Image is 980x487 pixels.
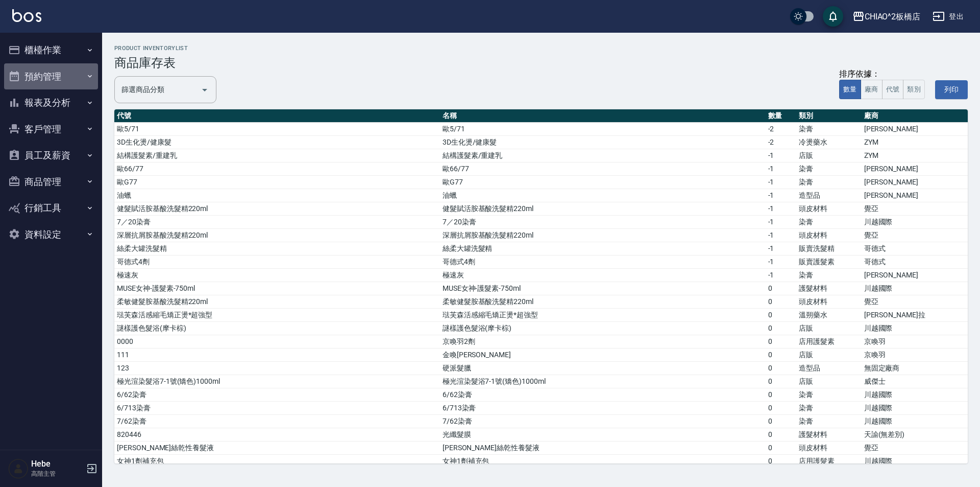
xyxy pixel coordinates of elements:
td: 123 [114,362,440,375]
td: 0 [766,428,797,442]
td: 哥德式4劑 [114,256,440,269]
td: 0 [766,442,797,455]
td: -1 [766,202,797,216]
button: 數量 [839,80,861,100]
td: 販賣洗髮精 [796,242,862,256]
div: CHIAO^2板橋店 [865,10,921,23]
td: 護髮材料 [796,428,862,442]
td: [PERSON_NAME]絲乾性養髮液 [440,442,766,455]
td: 京喚羽 [862,349,968,362]
td: 柔敏健髮胺基酸洗髮精220ml [114,295,440,309]
td: 店販 [796,149,862,163]
td: 柔敏健髮胺基酸洗髮精220ml [440,295,766,309]
button: 報表及分析 [4,89,98,116]
td: -1 [766,229,797,242]
td: 111 [114,349,440,362]
td: 光纖髮膜 [440,428,766,442]
td: 染膏 [796,388,862,402]
td: 結構護髮素/重建乳 [440,149,766,163]
button: CHIAO^2板橋店 [848,6,925,27]
td: 哥德式4劑 [440,256,766,269]
td: 店販 [796,375,862,388]
button: 登出 [928,7,968,26]
td: -1 [766,189,797,202]
td: 川越國際 [862,388,968,402]
td: 油蠟 [440,189,766,202]
td: MUSE女神-護髮素-750ml [114,282,440,295]
td: 歐66/77 [114,163,440,176]
td: -1 [766,242,797,256]
td: [PERSON_NAME] [862,176,968,189]
td: ZYM [862,136,968,149]
td: 頭皮材料 [796,202,862,216]
td: 絲柔大罐洗髮精 [440,242,766,256]
td: 6/62染膏 [440,388,766,402]
td: 染膏 [796,415,862,428]
td: 川越國際 [862,322,968,335]
td: 店販 [796,349,862,362]
td: MUSE女神-護髮素-750ml [440,282,766,295]
th: 代號 [114,109,440,123]
td: [PERSON_NAME]拉 [862,309,968,322]
td: -2 [766,136,797,149]
td: 歐G77 [440,176,766,189]
td: 覺亞 [862,202,968,216]
td: 0 [766,335,797,349]
td: 極速灰 [114,269,440,282]
td: -1 [766,149,797,163]
td: 溫朔藥水 [796,309,862,322]
td: 京喚羽 [862,335,968,349]
button: 代號 [882,80,904,100]
td: 川越國際 [862,455,968,468]
td: 京喚羽2劑 [440,335,766,349]
td: 硬派髮臘 [440,362,766,375]
td: 女神1劑補充包 [440,455,766,468]
td: 謎樣護色髮浴(摩卡棕) [440,322,766,335]
td: 頭皮材料 [796,295,862,309]
td: 店用護髮素 [796,335,862,349]
td: 天諭(無差別) [862,428,968,442]
td: -1 [766,176,797,189]
td: 覺亞 [862,442,968,455]
td: 3D生化燙/健康髮 [114,136,440,149]
th: 數量 [766,109,797,123]
td: 覺亞 [862,229,968,242]
td: 0 [766,322,797,335]
td: 染膏 [796,176,862,189]
td: 0 [766,402,797,415]
td: 7／20染膏 [440,216,766,229]
h3: 商品庫存表 [114,56,968,70]
td: 染膏 [796,269,862,282]
td: 0 [766,282,797,295]
td: 覺亞 [862,295,968,309]
td: 店販 [796,322,862,335]
td: 3D生化燙/健康髮 [440,136,766,149]
td: 歐5/71 [114,123,440,136]
input: 分類名稱 [119,81,197,99]
td: 絲柔大罐洗髮精 [114,242,440,256]
td: 歐G77 [114,176,440,189]
td: 護髮材料 [796,282,862,295]
th: 廠商 [862,109,968,123]
td: 0 [766,415,797,428]
td: 歐66/77 [440,163,766,176]
th: 類別 [796,109,862,123]
button: 櫃檯作業 [4,37,98,63]
td: 6/713染膏 [440,402,766,415]
td: 川越國際 [862,402,968,415]
td: -1 [766,216,797,229]
td: 造型品 [796,362,862,375]
td: 頭皮材料 [796,442,862,455]
th: 名稱 [440,109,766,123]
td: 琺芙森活感縮毛矯正燙*超強型 [440,309,766,322]
td: 7／20染膏 [114,216,440,229]
td: 極光渲染髮浴7-1號(矯色)1000ml [440,375,766,388]
td: 店用護髮素 [796,455,862,468]
td: 染膏 [796,163,862,176]
button: 類別 [903,80,925,100]
td: 深層抗屑胺基酸洗髮精220ml [440,229,766,242]
td: -2 [766,123,797,136]
td: 歐5/71 [440,123,766,136]
button: 員工及薪資 [4,142,98,169]
td: 0 [766,349,797,362]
